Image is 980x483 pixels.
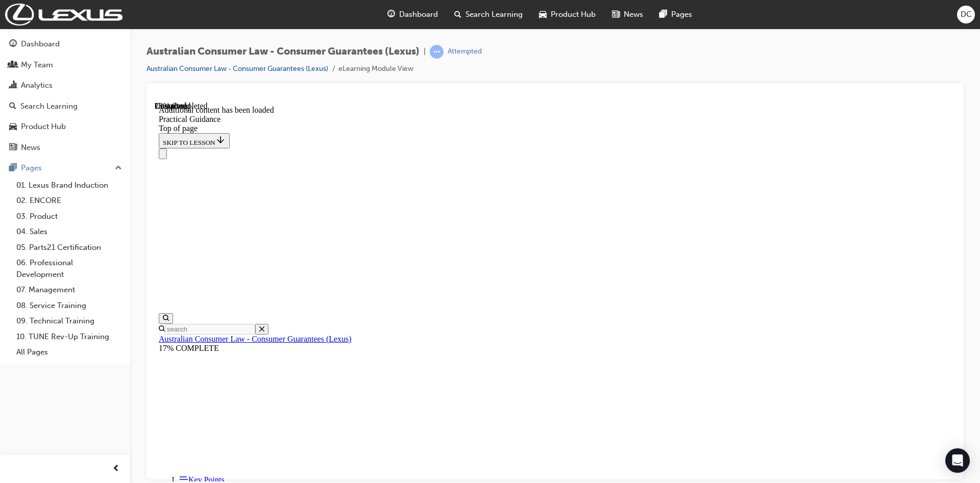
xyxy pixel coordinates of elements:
[961,9,972,20] span: DC
[338,63,413,75] li: eLearning Module View
[12,193,126,209] a: 02. ENCORE
[112,463,120,475] span: prev-icon
[4,117,126,136] a: Product Hub
[424,46,426,58] span: |
[430,45,444,59] span: learningRecordVerb_ATTEMPT-icon
[5,4,122,26] img: Trak
[101,222,114,233] button: Close search menu
[612,8,620,21] span: news-icon
[12,329,126,345] a: 10. TUNE Rev-Up Training
[21,38,60,50] div: Dashboard
[12,344,126,360] a: All Pages
[146,64,328,73] a: Australian Consumer Law - Consumer Guarantees (Lexus)
[945,448,970,473] div: Open Intercom Messenger
[21,142,40,154] div: News
[21,80,53,91] div: Analytics
[4,32,75,47] button: SKIP TO LESSON
[12,209,126,224] a: 03. Product
[4,159,126,177] button: Pages
[4,97,126,116] a: Search Learning
[446,4,531,25] a: search-iconSearch Learning
[9,102,16,111] span: search-icon
[12,240,126,256] a: 05. Parts21 Certification
[399,9,438,20] span: Dashboard
[4,233,197,242] a: Australian Consumer Law - Consumer Guarantees (Lexus)
[4,33,126,159] button: DashboardMy TeamAnalyticsSearch LearningProduct HubNews
[9,81,17,90] span: chart-icon
[448,47,482,57] div: Attempted
[8,37,71,45] span: SKIP TO LESSON
[651,4,700,25] a: pages-iconPages
[4,56,126,74] a: My Team
[12,224,126,240] a: 04. Sales
[21,59,53,71] div: My Team
[9,61,17,70] span: people-icon
[21,121,66,133] div: Product Hub
[9,143,17,152] span: news-icon
[624,9,643,20] span: News
[9,164,17,173] span: pages-icon
[539,8,547,21] span: car-icon
[12,255,126,282] a: 06. Professional Development
[4,22,797,32] div: Top of page
[387,8,395,21] span: guage-icon
[551,9,596,20] span: Product Hub
[146,46,420,58] span: Australian Consumer Law - Consumer Guarantees (Lexus)
[21,162,42,174] div: Pages
[957,6,975,23] button: DC
[115,162,122,175] span: up-icon
[4,47,12,58] button: Close navigation menu
[4,76,126,95] a: Analytics
[659,8,667,21] span: pages-icon
[604,4,651,25] a: news-iconNews
[4,4,797,13] div: Additional content has been loaded
[4,138,126,157] a: News
[10,222,101,233] input: Search
[12,282,126,298] a: 07. Management
[9,122,17,132] span: car-icon
[9,40,17,49] span: guage-icon
[4,35,126,54] a: Dashboard
[4,212,18,222] button: Open search menu
[12,177,126,193] a: 01. Lexus Brand Induction
[4,242,797,251] div: 17% COMPLETE
[379,4,446,25] a: guage-iconDashboard
[20,100,78,112] div: Search Learning
[12,313,126,329] a: 09. Technical Training
[4,13,797,22] div: Practical Guidance
[671,9,692,20] span: Pages
[12,298,126,314] a: 08. Service Training
[531,4,604,25] a: car-iconProduct Hub
[454,8,461,21] span: search-icon
[465,9,523,20] span: Search Learning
